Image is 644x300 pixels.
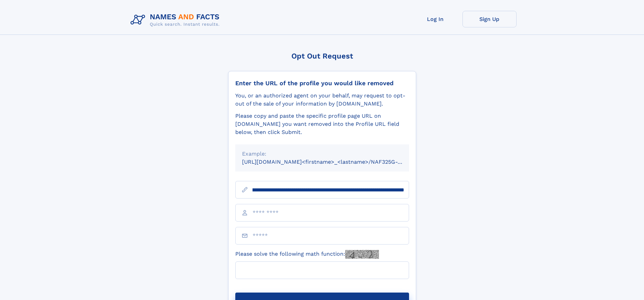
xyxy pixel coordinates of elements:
[235,92,409,108] div: You, or an authorized agent on your behalf, may request to opt-out of the sale of your informatio...
[235,250,379,259] label: Please solve the following math function:
[128,11,225,29] img: Logo Names and Facts
[235,112,409,136] div: Please copy and paste the specific profile page URL on [DOMAIN_NAME] you want removed into the Pr...
[235,79,409,87] div: Enter the URL of the profile you would like removed
[228,52,416,60] div: Opt Out Request
[462,11,517,27] a: Sign Up
[242,159,422,165] small: [URL][DOMAIN_NAME]<firstname>_<lastname>/NAF325G-xxxxxxxx
[408,11,462,27] a: Log In
[242,150,402,158] div: Example:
